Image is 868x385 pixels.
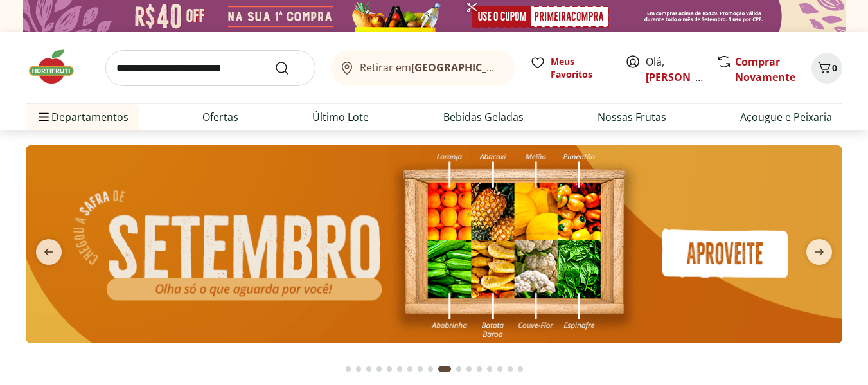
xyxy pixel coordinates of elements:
button: Go to page 11 from fs-carousel [454,354,464,384]
span: 0 [832,62,837,74]
button: Go to page 8 from fs-carousel [415,354,425,384]
img: SAFRA [26,145,842,343]
a: [PERSON_NAME] [646,70,729,84]
button: Go to page 14 from fs-carousel [484,354,495,384]
button: Go to page 15 from fs-carousel [495,354,505,384]
span: Meus Favoritos [551,55,610,81]
img: Hortifruti [26,48,90,86]
a: Comprar Novamente [735,55,795,84]
button: Go to page 1 from fs-carousel [343,354,353,384]
button: Go to page 9 from fs-carousel [425,354,436,384]
button: previous [26,239,72,265]
a: Bebidas Geladas [443,109,524,125]
button: Go to page 12 from fs-carousel [464,354,474,384]
button: Retirar em[GEOGRAPHIC_DATA]/[GEOGRAPHIC_DATA] [331,50,515,86]
span: Departamentos [36,102,128,132]
b: [GEOGRAPHIC_DATA]/[GEOGRAPHIC_DATA] [411,60,628,75]
a: Ofertas [202,109,238,125]
button: Go to page 13 from fs-carousel [474,354,484,384]
button: Go to page 17 from fs-carousel [515,354,526,384]
button: Go to page 4 from fs-carousel [374,354,384,384]
input: search [105,50,315,86]
span: Retirar em [360,62,502,73]
button: Go to page 6 from fs-carousel [394,354,405,384]
button: Go to page 5 from fs-carousel [384,354,394,384]
button: Carrinho [811,53,842,84]
button: next [796,239,842,265]
button: Go to page 16 from fs-carousel [505,354,515,384]
button: Go to page 2 from fs-carousel [353,354,364,384]
a: Açougue e Peixaria [740,109,832,125]
a: Nossas Frutas [598,109,666,125]
button: Go to page 7 from fs-carousel [405,354,415,384]
button: Go to page 3 from fs-carousel [364,354,374,384]
a: Último Lote [312,109,369,125]
a: Meus Favoritos [530,55,610,81]
button: Menu [36,102,51,132]
button: Submit Search [274,60,305,76]
button: Current page from fs-carousel [436,354,454,384]
span: Olá, [646,54,703,85]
